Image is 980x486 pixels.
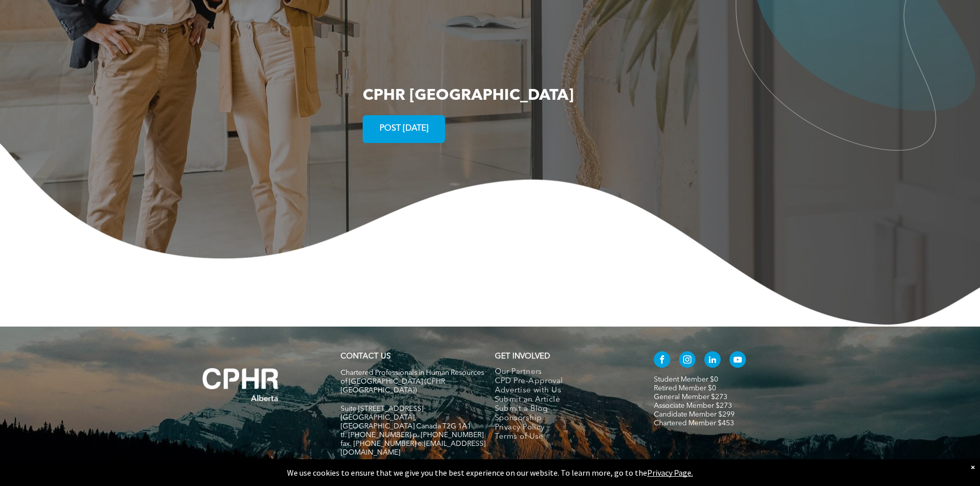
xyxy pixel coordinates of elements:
[182,347,300,422] img: A white background with a few lines on it
[729,351,746,370] a: youtube
[495,433,632,442] a: Terms of Use
[363,115,445,143] a: POST [DATE]
[341,405,423,412] span: Suite [STREET_ADDRESS]
[647,467,693,478] a: Privacy Page.
[654,376,718,383] a: Student Member $0
[654,351,670,370] a: facebook
[495,405,632,414] a: Submit a Blog
[679,351,696,370] a: instagram
[376,119,432,139] span: POST [DATE]
[971,462,975,472] div: Dismiss notification
[654,393,727,401] a: General Member $273
[341,369,484,394] span: Chartered Professionals in Human Resources of [GEOGRAPHIC_DATA] (CPHR [GEOGRAPHIC_DATA])
[654,402,732,409] a: Associate Member $273
[495,395,632,405] a: Submit an Article
[495,423,632,433] a: Privacy Policy
[341,414,471,430] span: [GEOGRAPHIC_DATA], [GEOGRAPHIC_DATA] Canada T2G 1A1
[495,414,632,423] a: Sponsorship
[495,386,632,395] a: Advertise with Us
[495,368,632,377] a: Our Partners
[341,353,390,361] a: CONTACT US
[654,411,735,418] a: Candidate Member $299
[654,420,734,427] a: Chartered Member $453
[341,431,484,439] span: tf. [PHONE_NUMBER] p. [PHONE_NUMBER]
[495,377,632,386] a: CPD Pre-Approval
[363,88,574,103] span: CPHR [GEOGRAPHIC_DATA]
[654,385,716,392] a: Retired Member $0
[341,440,486,456] span: fax. [PHONE_NUMBER] e:[EMAIL_ADDRESS][DOMAIN_NAME]
[495,353,550,361] span: GET INVOLVED
[704,351,721,370] a: linkedin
